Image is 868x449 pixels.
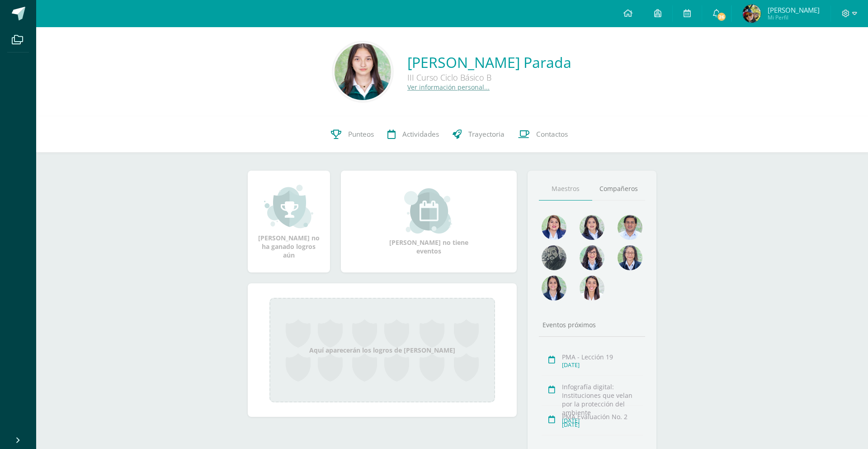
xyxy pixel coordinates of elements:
[542,215,566,240] img: 135afc2e3c36cc19cf7f4a6ffd4441d1.png
[768,14,820,21] span: Mi Perfil
[580,276,604,301] img: 38d188cc98c34aa903096de2d1c9671e.png
[743,5,761,23] img: 9328d5e98ceeb7b6b4c8a00374d795d3.png
[269,298,495,402] div: Aquí aparecerán los logros de [PERSON_NAME]
[562,421,643,429] div: [DATE]
[324,116,381,153] a: Punteos
[511,116,575,153] a: Contactos
[407,72,571,83] div: III Curso Ciclo Básico B
[717,12,726,22] span: 26
[407,53,571,72] a: [PERSON_NAME] Parada
[536,129,568,139] span: Contactos
[402,129,439,139] span: Actividades
[539,177,592,201] a: Maestros
[562,382,643,417] div: Infografía digital: Instituciones que velan por la protección del ambiente
[257,184,321,259] div: [PERSON_NAME] no ha ganado logros aún
[539,320,646,329] div: Eventos próximos
[264,184,313,229] img: achievement_small.png
[592,177,646,201] a: Compañeros
[542,276,566,301] img: d4e0c534ae446c0d00535d3bb96704e9.png
[335,43,391,100] img: 2b0a31cb0220d00d998c6241fda497cb.png
[562,412,643,421] div: PMA Evaluación No. 2
[407,83,490,91] a: Ver información personal...
[446,116,511,153] a: Trayectoria
[562,353,643,361] div: PMA - Lección 19
[768,5,820,14] span: [PERSON_NAME]
[542,245,566,270] img: 4179e05c207095638826b52d0d6e7b97.png
[580,245,604,270] img: b1da893d1b21f2b9f45fcdf5240f8abd.png
[562,361,643,369] div: [DATE]
[618,215,642,240] img: 1e7bfa517bf798cc96a9d855bf172288.png
[580,215,604,240] img: 45e5189d4be9c73150df86acb3c68ab9.png
[383,188,474,255] div: [PERSON_NAME] no tiene eventos
[348,129,374,139] span: Punteos
[618,245,642,270] img: 68491b968eaf45af92dd3338bd9092c6.png
[468,129,505,139] span: Trayectoria
[381,116,446,153] a: Actividades
[404,188,453,234] img: event_small.png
